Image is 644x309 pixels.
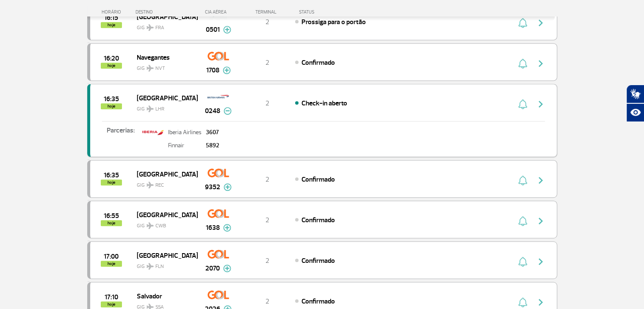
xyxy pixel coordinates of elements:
[155,65,165,72] span: NVT
[104,254,119,259] span: 2025-08-27 17:00:00
[146,24,154,31] img: destiny_airplane.svg
[137,250,191,261] span: [GEOGRAPHIC_DATA]
[146,182,154,188] img: destiny_airplane.svg
[168,130,202,135] p: Iberia Airlines
[206,65,219,75] span: 1708
[101,63,122,69] span: hoje
[142,125,164,140] img: iberia.png
[168,143,202,149] p: Finnair
[137,19,191,32] span: GIG
[137,101,191,113] span: GIG
[536,99,546,109] img: seta-direita-painel-voo.svg
[265,58,269,67] span: 2
[265,175,269,184] span: 2
[206,25,220,35] span: 0501
[265,99,269,108] span: 2
[135,9,197,15] div: DESTINO
[205,263,220,273] span: 2070
[101,103,122,109] span: hoje
[265,257,269,265] span: 2
[104,15,118,21] span: 2025-08-27 16:15:00
[101,220,122,226] span: hoje
[265,297,269,306] span: 2
[90,9,136,15] div: HORÁRIO
[301,99,347,108] span: Check-in aberto
[137,218,191,230] span: GIG
[518,99,527,109] img: sino-painel-voo.svg
[626,85,644,122] div: Plugin de acessibilidade da Hand Talk.
[137,209,191,220] span: [GEOGRAPHIC_DATA]
[101,261,122,267] span: hoje
[536,175,546,185] img: seta-direita-painel-voo.svg
[137,258,191,270] span: GIG
[101,22,122,28] span: hoje
[224,107,232,115] img: menos-info-painel-voo.svg
[104,213,119,219] span: 2025-08-27 16:55:00
[90,125,140,145] p: Parcerias:
[536,18,546,28] img: seta-direita-painel-voo.svg
[301,216,335,224] span: Confirmado
[105,294,118,300] span: 2025-08-27 17:10:00
[155,263,164,270] span: FLN
[626,85,644,103] button: Abrir tradutor de língua de sinais.
[626,103,644,122] button: Abrir recursos assistivos.
[518,18,527,28] img: sino-painel-voo.svg
[155,24,164,32] span: FRA
[223,224,231,232] img: mais-info-painel-voo.svg
[205,182,220,192] span: 9352
[223,26,231,33] img: mais-info-painel-voo.svg
[224,183,232,191] img: mais-info-painel-voo.svg
[301,175,335,184] span: Confirmado
[104,172,119,178] span: 2025-08-27 16:35:00
[137,168,191,179] span: [GEOGRAPHIC_DATA]
[146,105,154,112] img: destiny_airplane.svg
[205,106,220,116] span: 0248
[146,263,154,270] img: destiny_airplane.svg
[518,58,527,69] img: sino-painel-voo.svg
[223,265,231,272] img: mais-info-painel-voo.svg
[536,58,546,69] img: seta-direita-painel-voo.svg
[137,60,191,72] span: GIG
[301,18,366,26] span: Prossiga para o portão
[101,301,122,307] span: hoje
[518,175,527,185] img: sino-painel-voo.svg
[155,222,166,230] span: CWB
[265,18,269,26] span: 2
[301,58,335,67] span: Confirmado
[146,222,154,229] img: destiny_airplane.svg
[536,216,546,226] img: seta-direita-painel-voo.svg
[295,9,364,15] div: STATUS
[301,297,335,306] span: Confirmado
[536,297,546,307] img: seta-direita-painel-voo.svg
[197,9,240,15] div: CIA AÉREA
[206,130,219,135] p: 3607
[155,182,164,189] span: REC
[146,65,154,72] img: destiny_airplane.svg
[137,290,191,301] span: Salvador
[101,179,122,185] span: hoje
[206,143,219,149] p: 5892
[240,9,295,15] div: TERMINAL
[137,52,191,63] span: Navegantes
[223,66,231,74] img: mais-info-painel-voo.svg
[104,55,119,61] span: 2025-08-27 16:20:00
[518,216,527,226] img: sino-painel-voo.svg
[206,223,220,233] span: 1638
[518,297,527,307] img: sino-painel-voo.svg
[137,177,191,189] span: GIG
[155,105,164,113] span: LHR
[301,257,335,265] span: Confirmado
[137,92,191,103] span: [GEOGRAPHIC_DATA]
[104,96,119,102] span: 2025-08-27 16:35:00
[265,216,269,224] span: 2
[536,257,546,267] img: seta-direita-painel-voo.svg
[518,257,527,267] img: sino-painel-voo.svg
